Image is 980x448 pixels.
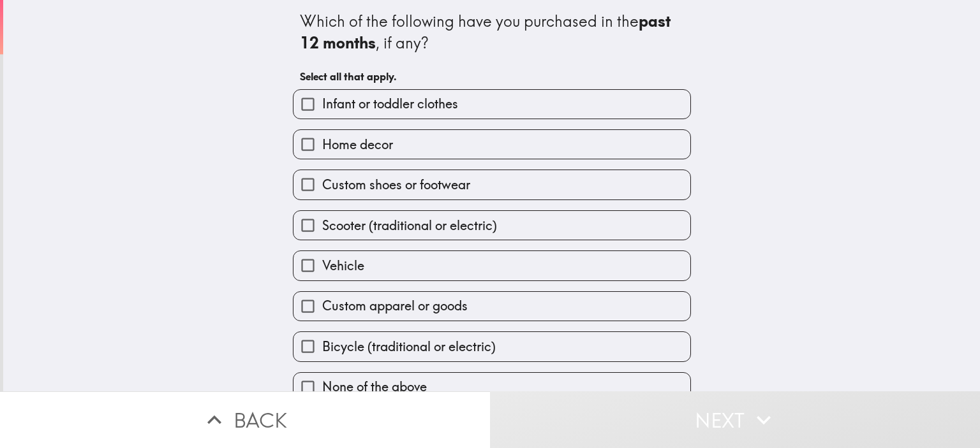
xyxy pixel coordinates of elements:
button: Custom apparel or goods [293,292,690,321]
button: None of the above [293,373,690,401]
button: Bicycle (traditional or electric) [293,332,690,361]
span: Scooter (traditional or electric) [322,217,497,235]
h6: Select all that apply. [300,69,684,83]
button: Next [490,391,980,448]
span: Home decor [322,136,393,154]
div: Which of the following have you purchased in the , if any? [300,11,684,54]
b: past 12 months [300,11,674,52]
button: Custom shoes or footwear [293,170,690,199]
button: Home decor [293,130,690,159]
span: Custom apparel or goods [322,297,468,315]
button: Scooter (traditional or electric) [293,211,690,240]
span: Vehicle [322,257,364,275]
span: Bicycle (traditional or electric) [322,338,496,356]
button: Vehicle [293,251,690,280]
span: None of the above [322,378,427,396]
span: Infant or toddler clothes [322,95,458,113]
span: Custom shoes or footwear [322,176,470,194]
button: Infant or toddler clothes [293,90,690,119]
